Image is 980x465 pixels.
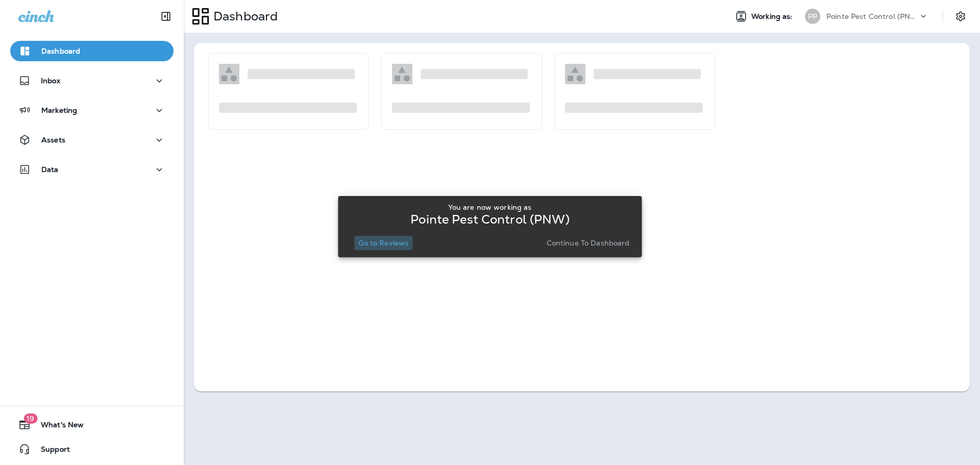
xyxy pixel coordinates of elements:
button: Go to Reviews [354,236,412,250]
button: Assets [10,130,174,150]
p: Assets [41,136,65,144]
p: Go to Reviews [358,239,408,247]
p: You are now working as [448,203,531,211]
button: Dashboard [10,41,174,61]
p: Marketing [41,106,77,114]
p: Pointe Pest Control (PNW) [410,215,570,224]
span: What's New [31,421,84,433]
p: Inbox [41,77,60,85]
p: Dashboard [41,47,80,55]
span: Support [31,445,70,457]
p: Data [41,165,59,174]
div: PP [805,9,820,24]
button: Continue to Dashboard [543,236,634,250]
button: Support [10,439,174,459]
button: Collapse Sidebar [152,6,180,27]
p: Continue to Dashboard [547,239,630,247]
button: Marketing [10,100,174,120]
p: Pointe Pest Control (PNW) [826,12,918,20]
span: Working as: [751,12,795,21]
button: Inbox [10,70,174,91]
p: Dashboard [209,9,278,24]
button: 19What's New [10,414,174,435]
button: Settings [951,7,970,26]
span: 19 [23,413,37,424]
button: Data [10,159,174,180]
